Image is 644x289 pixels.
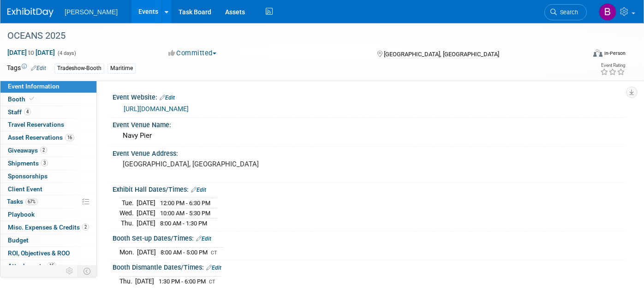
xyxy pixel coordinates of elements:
[0,118,96,131] a: Travel Reservations
[0,106,96,118] a: Staff4
[0,144,96,157] a: Giveaways2
[8,159,48,167] span: Shipments
[113,183,626,195] div: Exhibit Hall Dates/Times:
[113,231,626,243] div: Booth Set-up Dates/Times:
[160,220,207,227] span: 8:00 AM - 1:30 PM
[599,3,616,21] img: Buse Onen
[113,118,626,130] div: Event Venue Name:
[47,262,56,269] span: 15
[8,83,60,90] span: Event Information
[8,108,31,116] span: Staff
[557,9,578,16] span: Search
[544,4,587,20] a: Search
[7,198,38,205] span: Tasks
[137,208,155,218] td: [DATE]
[8,95,36,103] span: Booth
[8,134,74,141] span: Asset Reservations
[8,236,29,244] span: Budget
[62,265,78,277] td: Personalize Event Tab Strip
[113,147,626,158] div: Event Venue Address:
[191,187,206,193] a: Edit
[82,224,89,230] span: 2
[8,224,89,231] span: Misc. Expenses & Credits
[209,279,215,285] span: CT
[604,50,626,57] div: In-Person
[0,131,96,144] a: Asset Reservations16
[25,198,38,205] span: 67%
[0,80,96,93] a: Event Information
[78,265,97,277] td: Toggle Event Tabs
[65,8,118,16] span: [PERSON_NAME]
[119,198,137,208] td: Tue.
[160,210,210,217] span: 10:00 AM - 5:30 PM
[0,234,96,247] a: Budget
[0,260,96,272] a: Attachments15
[0,93,96,106] a: Booth
[7,63,46,74] td: Tags
[196,236,211,242] a: Edit
[211,250,217,256] span: CT
[135,276,154,286] td: [DATE]
[57,50,76,56] span: (4 days)
[206,265,221,271] a: Edit
[534,48,626,62] div: Event Format
[8,211,35,218] span: Playbook
[113,260,626,272] div: Booth Dismantle Dates/Times:
[137,218,155,228] td: [DATE]
[0,183,96,195] a: Client Event
[8,262,56,270] span: Attachments
[119,208,137,218] td: Wed.
[165,48,220,58] button: Committed
[8,147,47,154] span: Giveaways
[41,159,48,166] span: 3
[159,278,206,285] span: 1:30 PM - 6:00 PM
[119,129,619,143] div: Navy Pier
[24,108,31,115] span: 4
[107,64,136,73] div: Maritime
[119,218,137,228] td: Thu.
[54,64,104,73] div: Tradeshow-Booth
[593,49,602,57] img: Format-Inperson.png
[137,247,156,257] td: [DATE]
[27,49,36,56] span: to
[0,157,96,170] a: Shipments3
[384,51,499,58] span: [GEOGRAPHIC_DATA], [GEOGRAPHIC_DATA]
[40,147,47,153] span: 2
[0,170,96,183] a: Sponsorships
[161,249,208,256] span: 8:00 AM - 5:00 PM
[0,221,96,234] a: Misc. Expenses & Credits2
[119,276,135,286] td: Thu.
[113,90,626,102] div: Event Website:
[0,195,96,208] a: Tasks67%
[4,28,573,44] div: OCEANS 2025
[160,94,175,101] a: Edit
[65,134,74,141] span: 16
[119,247,137,257] td: Mon.
[124,105,189,112] a: [URL][DOMAIN_NAME]
[123,160,316,168] pre: [GEOGRAPHIC_DATA], [GEOGRAPHIC_DATA]
[8,185,42,193] span: Client Event
[8,172,48,180] span: Sponsorships
[31,65,46,71] a: Edit
[137,198,155,208] td: [DATE]
[7,48,55,57] span: [DATE] [DATE]
[30,96,34,101] i: Booth reservation complete
[0,247,96,260] a: ROI, Objectives & ROO
[600,63,625,68] div: Event Rating
[7,8,54,17] img: ExhibitDay
[8,249,70,257] span: ROI, Objectives & ROO
[160,200,210,206] span: 12:00 PM - 6:30 PM
[8,121,64,128] span: Travel Reservations
[0,208,96,221] a: Playbook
